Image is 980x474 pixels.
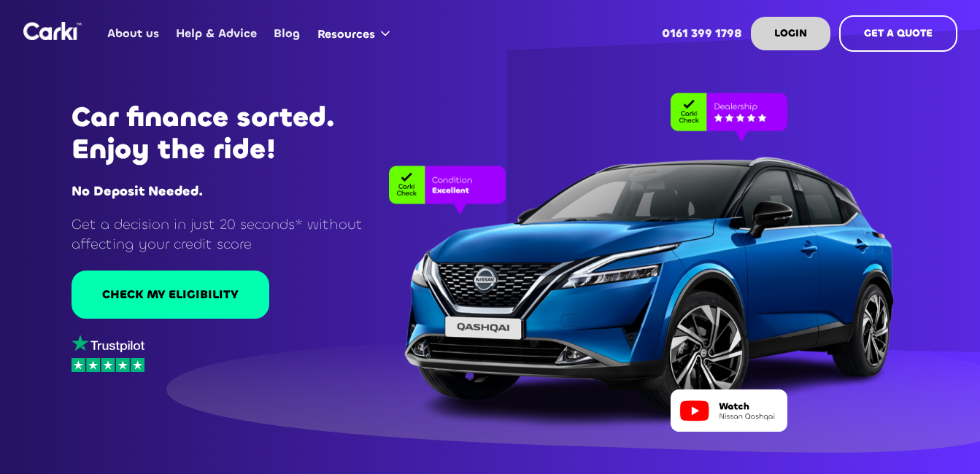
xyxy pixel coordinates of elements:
[751,17,830,50] a: LOGIN
[839,15,957,52] a: GET A QUOTE
[168,5,266,62] a: Help & Advice
[72,335,144,353] img: trustpilot
[662,26,742,41] strong: 0161 399 1798
[72,182,203,200] strong: No Deposit Needed.
[23,22,82,40] a: home
[23,22,82,40] img: Logo
[72,101,398,166] h1: Car finance sorted. Enjoy the ride!
[72,271,269,319] a: CHECK MY ELIGIBILITY
[864,26,933,40] strong: GET A QUOTE
[774,26,807,40] strong: LOGIN
[317,26,375,42] div: Resources
[72,214,398,255] p: Get a decision in just 20 seconds* without affecting your credit score
[309,6,404,61] div: Resources
[266,5,309,62] a: Blog
[653,5,750,62] a: 0161 399 1798
[102,287,239,303] div: CHECK MY ELIGIBILITY
[72,358,144,372] img: stars
[99,5,168,62] a: About us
